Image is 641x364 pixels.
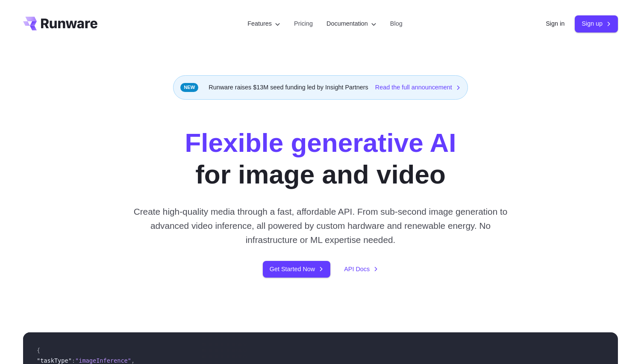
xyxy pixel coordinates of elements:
a: API Docs [344,264,378,274]
span: "taskType" [37,357,72,364]
label: Documentation [326,19,376,29]
label: Features [247,19,280,29]
span: { [37,347,40,354]
div: Runware raises $13M seed funding led by Insight Partners [173,75,468,100]
a: Sign up [575,15,618,32]
h1: for image and video [185,127,456,191]
span: "imageInference" [75,357,131,364]
a: Sign in [546,19,565,29]
strong: Flexible generative AI [185,128,456,157]
span: : [72,357,75,364]
a: Pricing [294,19,313,29]
p: Create high-quality media through a fast, affordable API. From sub-second image generation to adv... [130,204,511,247]
a: Go to / [23,17,97,30]
a: Get Started Now [263,261,330,278]
a: Read the full announcement [375,83,461,92]
span: , [131,357,135,364]
a: Blog [390,19,403,29]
